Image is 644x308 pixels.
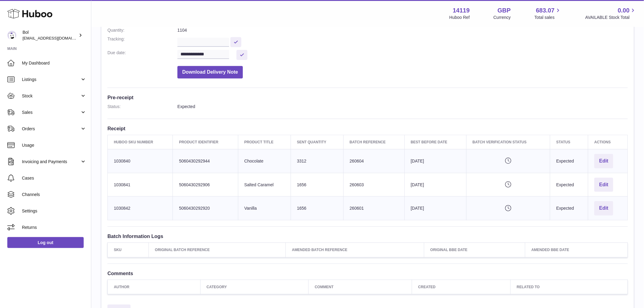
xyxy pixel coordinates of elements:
td: 1030841 [108,173,173,197]
td: [DATE] [404,173,466,197]
img: internalAdmin-14119@internal.huboo.com [7,31,16,40]
td: 5060430292906 [173,173,238,197]
th: Category [200,280,308,294]
span: Total sales [534,15,562,20]
strong: GBP [498,6,511,15]
th: Actions [588,135,628,149]
button: Edit [594,178,613,192]
th: Related to [511,280,628,294]
th: Comment [309,280,412,294]
span: 683.07 [536,6,555,15]
th: Status [550,135,588,149]
div: Bol [23,30,77,41]
td: Expected [550,197,588,220]
th: SKU [108,243,149,257]
dt: Quantity: [107,27,177,33]
dd: 1104 [177,27,628,33]
a: 683.07 Total sales [534,6,562,20]
th: Sent Quantity [291,135,343,149]
th: Batch Reference [343,135,404,149]
th: Author [108,280,201,294]
button: Edit [594,201,613,215]
span: Settings [22,208,86,214]
td: Expected [550,173,588,197]
span: Cases [22,175,86,181]
span: Channels [22,192,86,198]
td: 260604 [343,149,404,173]
td: Chocolate [238,149,291,173]
button: Download Delivery Note [177,66,243,79]
dt: Status: [107,104,177,110]
td: 5060430292920 [173,197,238,220]
a: 0.00 AVAILABLE Stock Total [585,6,637,20]
td: 1656 [291,173,343,197]
th: Batch Verification Status [466,135,550,149]
td: 3312 [291,149,343,173]
strong: 14119 [453,6,470,15]
th: Amended Batch Reference [286,243,424,257]
td: 1030842 [108,197,173,220]
span: AVAILABLE Stock Total [585,15,637,20]
h3: Pre-receipt [107,94,628,101]
span: Orders [22,126,80,132]
dd: Expected [177,104,628,110]
th: Original BBE Date [424,243,525,257]
button: Edit [594,154,613,168]
span: 0.00 [618,6,630,15]
td: [DATE] [404,149,466,173]
span: Listings [22,77,80,82]
div: Currency [494,15,511,20]
td: 5060430292944 [173,149,238,173]
span: Returns [22,225,86,230]
td: Expected [550,149,588,173]
h3: Comments [107,270,628,277]
span: Stock [22,93,80,99]
h3: Batch Information Logs [107,233,628,240]
div: Huboo Ref [450,15,470,20]
th: Best Before Date [404,135,466,149]
td: 1656 [291,197,343,220]
td: Salted Caramel [238,173,291,197]
td: 260601 [343,197,404,220]
td: 1030840 [108,149,173,173]
th: Created [412,280,511,294]
th: Original Batch Reference [149,243,286,257]
span: [EMAIL_ADDRESS][DOMAIN_NAME] [23,36,89,40]
th: Huboo SKU Number [108,135,173,149]
th: Amended BBE Date [525,243,628,257]
span: Invoicing and Payments [22,159,80,165]
h3: Receipt [107,125,628,132]
span: My Dashboard [22,60,86,66]
dt: Tracking: [107,36,177,47]
a: Log out [7,237,84,248]
span: Usage [22,142,86,148]
th: Product title [238,135,291,149]
td: Vanilla [238,197,291,220]
td: 260603 [343,173,404,197]
dt: Due date: [107,50,177,60]
th: Product Identifier [173,135,238,149]
td: [DATE] [404,197,466,220]
span: Sales [22,110,80,115]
